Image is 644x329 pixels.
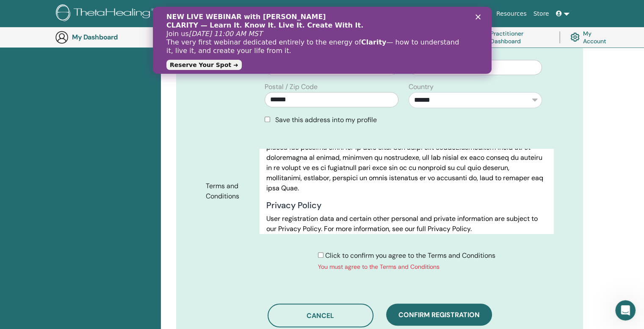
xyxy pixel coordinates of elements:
a: About [306,6,330,22]
img: logo.png [56,4,157,23]
p: User registration data and certain other personal and private information are subject to our Priv... [266,213,547,234]
span: Click to confirm you agree to the Terms and Conditions [325,251,495,260]
div: Закрыть [323,8,331,13]
b: Clarity [208,31,233,39]
label: Terms and Conditions [199,178,260,204]
h3: My Dashboard [72,33,157,41]
div: You must agree to the Terms and Conditions [318,262,495,271]
img: cog.svg [570,31,580,44]
a: Success Stories [440,6,493,22]
a: Courses & Seminars [330,6,397,22]
a: Certification [397,6,439,22]
iframe: Intercom live chat [615,300,636,321]
a: Store [530,6,553,22]
a: My Account [570,28,613,47]
iframe: Intercom live chat баннер [153,7,492,74]
a: Practitioner Dashboard [478,28,549,47]
span: Confirm registration [398,310,480,319]
span: Save this address into my profile [275,115,377,124]
img: generic-user-icon.jpg [55,31,69,44]
button: Cancel [268,304,373,327]
button: Confirm registration [386,304,492,326]
a: Reserve Your Spot ➜ [14,53,89,63]
h4: Privacy Policy [266,200,547,210]
a: Resources [493,6,530,22]
span: Cancel [307,311,334,320]
label: Postal / Zip Code [265,82,318,92]
label: Country [409,82,434,92]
